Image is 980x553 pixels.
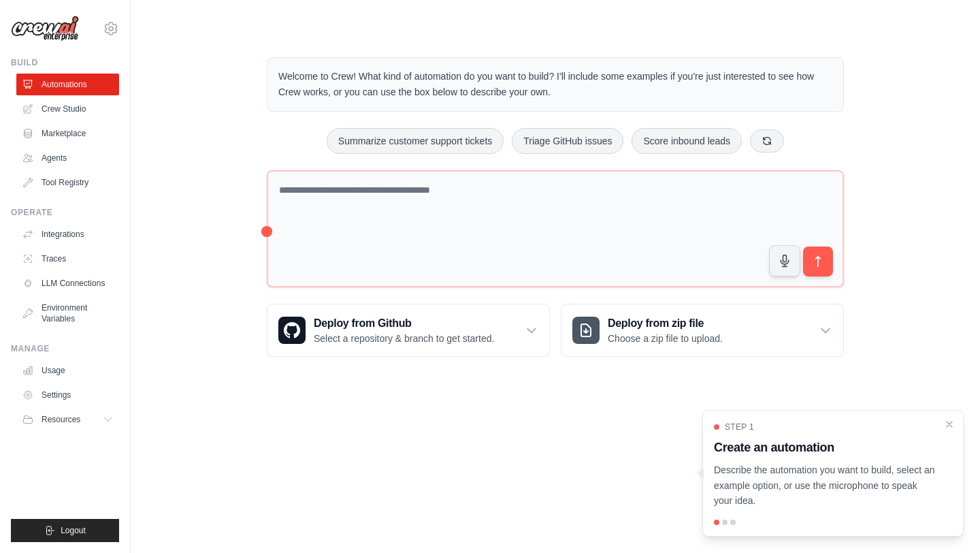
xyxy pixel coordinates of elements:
[11,207,119,218] div: Operate
[608,332,723,345] p: Choose a zip file to upload.
[16,172,119,193] a: Tool Registry
[16,360,119,381] a: Usage
[714,462,936,509] p: Describe the automation you want to build, select an example option, or use the microphone to spe...
[16,147,119,169] a: Agents
[278,69,832,100] p: Welcome to Crew! What kind of automation do you want to build? I'll include some examples if you'...
[11,343,119,354] div: Manage
[42,414,80,425] span: Resources
[327,128,504,154] button: Summarize customer support tickets
[16,123,119,144] a: Marketplace
[16,272,119,294] a: LLM Connections
[16,74,119,95] a: Automations
[11,16,79,42] img: Logo
[16,98,119,120] a: Crew Studio
[61,525,86,536] span: Logout
[608,315,723,332] h3: Deploy from zip file
[512,128,623,154] button: Triage GitHub issues
[11,519,119,542] button: Logout
[632,128,742,154] button: Score inbound leads
[16,409,119,430] button: Resources
[11,57,119,68] div: Build
[725,422,754,432] span: Step 1
[314,315,494,332] h3: Deploy from Github
[16,297,119,330] a: Environment Variables
[714,438,936,457] h3: Create an automation
[944,419,955,430] button: Close walkthrough
[16,248,119,270] a: Traces
[16,223,119,245] a: Integrations
[314,332,494,345] p: Select a repository & branch to get started.
[16,384,119,406] a: Settings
